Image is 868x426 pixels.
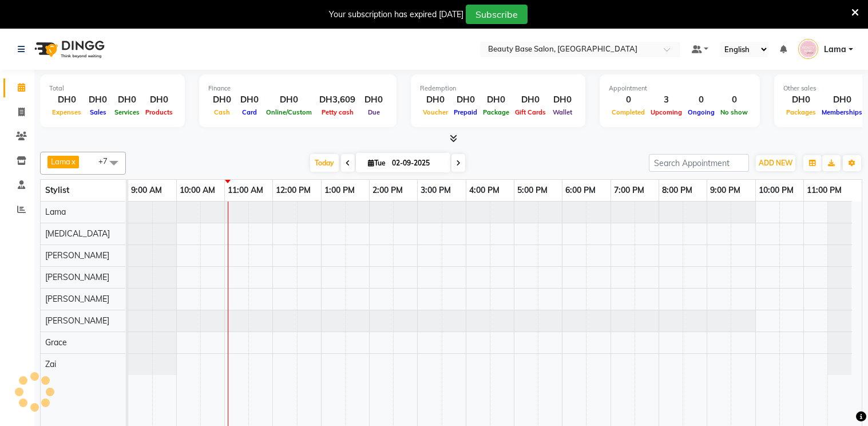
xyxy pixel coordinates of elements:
[319,108,356,116] span: Petty cash
[783,93,819,107] div: DH0
[45,337,67,348] span: Grace
[466,182,502,199] a: 4:00 PM
[824,44,846,56] span: Lama
[208,84,387,93] div: Finance
[759,159,792,167] span: ADD NEW
[112,108,142,116] span: Services
[451,108,480,116] span: Prepaid
[798,39,818,59] img: Lama
[370,182,406,199] a: 2:00 PM
[45,185,69,195] span: Stylist
[310,154,339,172] span: Today
[87,108,109,116] span: Sales
[512,108,549,116] span: Gift Cards
[273,182,314,199] a: 12:00 PM
[98,156,116,165] span: +7
[512,93,549,107] div: DH0
[685,108,718,116] span: Ongoing
[70,157,76,166] a: x
[783,108,819,116] span: Packages
[239,108,260,116] span: Card
[389,155,446,172] input: 2025-09-02
[84,93,112,107] div: DH0
[707,182,743,199] a: 9:00 PM
[648,108,685,116] span: Upcoming
[466,5,528,24] button: Subscribe
[236,93,263,107] div: DH0
[420,108,451,116] span: Voucher
[819,108,865,116] span: Memberships
[45,207,66,217] span: Lama
[659,182,695,199] a: 8:00 PM
[225,182,266,199] a: 11:00 AM
[685,93,718,107] div: 0
[649,154,749,172] input: Search Appointment
[365,108,383,116] span: Due
[142,93,176,107] div: DH0
[211,108,233,116] span: Cash
[263,108,315,116] span: Online/Custom
[718,108,751,116] span: No show
[418,182,454,199] a: 3:00 PM
[756,182,796,199] a: 10:00 PM
[514,182,550,199] a: 5:00 PM
[49,84,176,93] div: Total
[365,159,389,167] span: Tue
[128,182,165,199] a: 9:00 AM
[611,182,647,199] a: 7:00 PM
[177,182,218,199] a: 10:00 AM
[208,93,236,107] div: DH0
[45,250,109,261] span: [PERSON_NAME]
[45,294,109,304] span: [PERSON_NAME]
[49,108,84,116] span: Expenses
[480,93,512,107] div: DH0
[142,108,176,116] span: Products
[420,84,576,93] div: Redemption
[609,108,648,116] span: Completed
[315,93,360,107] div: DH3,609
[718,93,751,107] div: 0
[480,108,512,116] span: Package
[263,93,315,107] div: DH0
[550,108,575,116] span: Wallet
[819,93,865,107] div: DH0
[562,182,599,199] a: 6:00 PM
[29,33,108,65] img: logo
[804,182,845,199] a: 11:00 PM
[360,93,387,107] div: DH0
[648,93,685,107] div: 3
[49,93,84,107] div: DH0
[756,155,795,171] button: ADD NEW
[549,93,576,107] div: DH0
[451,93,480,107] div: DH0
[45,272,109,282] span: [PERSON_NAME]
[609,93,648,107] div: 0
[45,315,109,326] span: [PERSON_NAME]
[329,9,463,21] div: Your subscription has expired [DATE]
[420,93,451,107] div: DH0
[51,157,70,166] span: Lama
[45,359,56,369] span: Zai
[322,182,358,199] a: 1:00 PM
[112,93,142,107] div: DH0
[609,84,751,93] div: Appointment
[45,228,110,239] span: [MEDICAL_DATA]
